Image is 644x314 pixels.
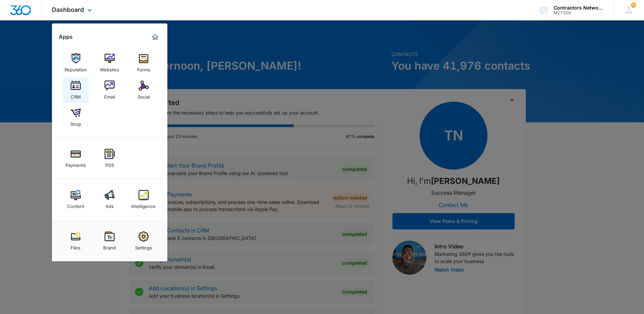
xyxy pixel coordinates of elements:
[100,64,119,72] div: Websites
[105,159,114,168] div: POS
[131,200,155,209] div: Intelligence
[631,2,636,8] span: 71
[97,50,123,76] a: Websites
[63,145,89,171] a: Payments
[52,6,84,13] span: Dashboard
[65,64,87,72] div: Reputation
[63,187,89,212] a: Content
[554,11,603,15] div: account id
[71,91,81,100] div: CRM
[131,187,157,212] a: Intelligence
[106,200,114,209] div: Ads
[63,50,89,76] a: Reputation
[150,32,161,42] a: Marketing 360® Dashboard
[104,91,115,100] div: Email
[97,145,123,171] a: POS
[97,77,123,103] a: Email
[135,242,152,250] div: Settings
[66,159,86,168] div: Payments
[137,91,150,100] div: Social
[131,228,157,254] a: Settings
[97,228,123,254] a: Brand
[63,228,89,254] a: Files
[71,242,80,250] div: Files
[63,77,89,103] a: CRM
[63,104,89,130] a: Shop
[103,242,116,250] div: Brand
[131,77,157,103] a: Social
[67,200,84,209] div: Content
[131,50,157,76] a: Forms
[70,118,81,127] div: Shop
[97,187,123,212] a: Ads
[631,2,636,8] div: notifications count
[137,64,150,72] div: Forms
[59,34,73,40] h2: Apps
[554,5,603,11] div: account name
